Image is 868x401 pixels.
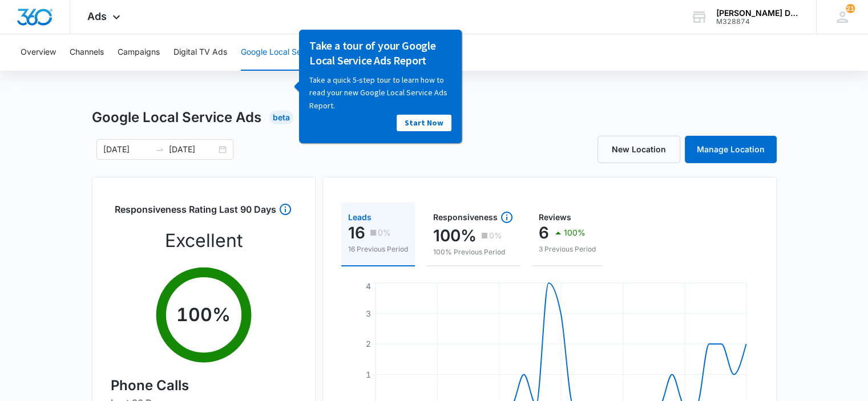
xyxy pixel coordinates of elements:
p: Take a quick 5-step tour to learn how to read your new Google Local Service Ads Report. [19,44,161,82]
div: account name [716,9,800,18]
tspan: 3 [366,308,371,318]
input: End date [169,143,216,156]
div: notifications count [846,4,855,13]
tspan: 4 [366,281,371,290]
a: Start Now [106,85,161,102]
h3: Take a tour of your Google Local Service Ads Report [19,9,161,38]
p: Excellent [165,227,243,254]
div: Leads [348,213,408,221]
p: 100% Previous Period [433,247,514,257]
tspan: 2 [366,339,371,349]
span: swap-right [155,145,164,154]
p: 16 [348,224,365,242]
span: Ads [87,10,107,22]
div: Beta [269,111,293,124]
button: Overview [21,34,56,71]
div: Reviews [539,213,596,221]
p: 16 Previous Period [348,244,408,254]
h3: Responsiveness Rating Last 90 Days [115,202,276,222]
div: Responsiveness [433,210,514,224]
p: 6 [539,224,549,242]
button: Digital TV Ads [173,34,227,71]
h4: Phone Calls [111,375,297,396]
span: to [155,145,164,154]
a: Manage Location [685,136,777,163]
input: Start date [103,143,151,156]
p: 100% [433,226,477,245]
tspan: 1 [366,369,371,379]
div: account id [716,18,800,26]
a: New Location [597,136,680,163]
p: 3 Previous Period [539,244,596,254]
p: 100 % [176,301,231,329]
h1: Google Local Service Ads [92,107,261,128]
span: 21 [846,4,855,13]
p: 0% [489,232,502,240]
p: 0% [378,229,391,237]
p: 100% [564,229,586,237]
button: Campaigns [118,34,160,71]
button: Google Local Service Ads [241,34,337,71]
button: Channels [70,34,104,71]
